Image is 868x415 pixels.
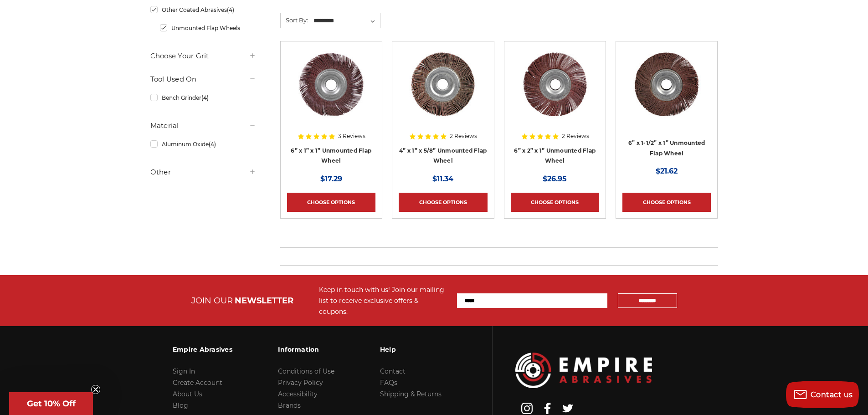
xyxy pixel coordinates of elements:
a: Choose Options [622,193,711,212]
button: Close teaser [91,385,100,394]
a: 6” x 1-1/2” x 1” Unmounted Flap Wheel [628,139,705,157]
h5: Tool Used On [150,74,256,85]
h3: Information [278,340,334,359]
div: Get 10% OffClose teaser [9,392,93,415]
a: About Us [173,390,202,398]
span: JOIN OUR [191,296,233,306]
span: $26.95 [543,174,567,183]
span: (4) [209,141,216,148]
span: NEWSLETTER [235,296,293,306]
span: $11.34 [432,174,453,183]
a: 6" x 1.5" x 1" unmounted flap wheel [622,48,711,136]
a: Accessibility [278,390,318,398]
h5: Choose Your Grit [150,51,256,61]
a: 4" x 1" x 5/8" aluminum oxide unmounted flap wheel [399,48,487,136]
img: 6" x 1" x 1" unmounted flap wheel [295,48,368,121]
a: 4” x 1” x 5/8” Unmounted Flap Wheel [399,147,487,164]
a: 6" x 1" x 1" unmounted flap wheel [287,48,375,136]
a: Other Coated Abrasives [150,2,256,18]
a: Aluminum Oxide [150,136,256,152]
a: Bench Grinder [150,90,256,106]
span: 2 Reviews [450,133,477,139]
a: Contact [380,367,406,375]
button: Contact us [786,381,859,408]
a: Choose Options [287,193,375,212]
a: Choose Options [399,193,487,212]
span: (4) [201,94,209,101]
a: Privacy Policy [278,379,323,387]
span: 2 Reviews [562,133,589,139]
a: Unmounted Flap Wheels [160,20,256,36]
img: 4" x 1" x 5/8" aluminum oxide unmounted flap wheel [406,48,479,121]
img: 6" x 1.5" x 1" unmounted flap wheel [630,48,703,121]
a: 6” x 2” x 1” Unmounted Flap Wheel [514,147,596,164]
h5: Other [150,167,256,178]
a: Choose Options [511,193,599,212]
a: 6" x 2" x 1" unmounted flap wheel [511,48,599,136]
img: Empire Abrasives Logo Image [515,353,652,388]
span: $17.29 [320,174,342,183]
a: Sign In [173,367,195,375]
span: Contact us [811,390,853,399]
span: Get 10% Off [27,399,76,409]
img: 6" x 2" x 1" unmounted flap wheel [519,48,591,121]
a: Blog [173,401,188,410]
a: Create Account [173,379,222,387]
a: Shipping & Returns [380,390,442,398]
a: FAQs [380,379,397,387]
a: Conditions of Use [278,367,334,375]
label: Sort By: [281,13,308,27]
div: Keep in touch with us! Join our mailing list to receive exclusive offers & coupons. [319,284,448,317]
span: $21.62 [656,167,678,175]
span: 3 Reviews [338,133,365,139]
h5: Material [150,120,256,131]
a: Brands [278,401,301,410]
span: (4) [227,6,234,13]
a: 6” x 1” x 1” Unmounted Flap Wheel [291,147,371,164]
select: Sort By: [312,14,380,28]
h3: Empire Abrasives [173,340,232,359]
h3: Help [380,340,442,359]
